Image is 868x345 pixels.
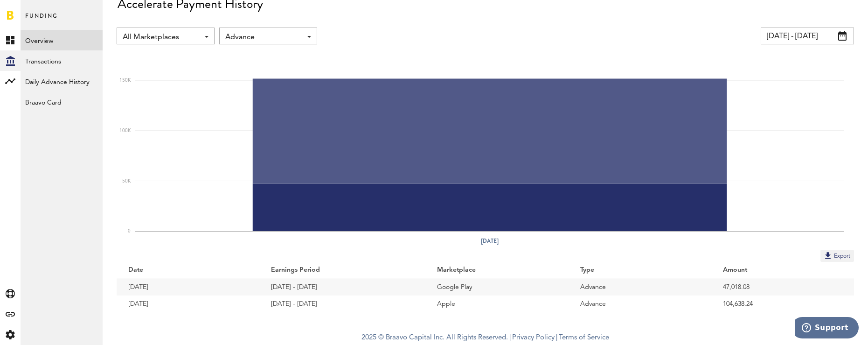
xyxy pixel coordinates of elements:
ng-transclude: Amount [723,267,748,273]
td: 47,018.08 [711,279,854,296]
td: [DATE] [117,279,259,296]
a: Daily Advance History [21,71,103,92]
a: Braavo Card [21,92,103,112]
td: Advance [569,296,711,312]
button: Export [820,250,854,262]
td: Advance [569,279,711,296]
td: Apple [425,296,568,312]
text: 0 [128,229,131,233]
span: Funding [25,10,58,30]
text: 100K [119,128,131,133]
iframe: Opens a widget where you can find more information [795,317,859,340]
ng-transclude: Marketplace [437,267,477,273]
text: 150K [119,78,131,83]
a: Privacy Policy [512,334,555,341]
td: Google Play [425,279,568,296]
td: 104,638.24 [711,296,854,312]
span: All Marketplaces [123,29,199,45]
ng-transclude: Type [580,267,595,273]
ng-transclude: Earnings Period [271,267,321,273]
td: [DATE] - [DATE] [259,279,425,296]
a: Terms of Service [559,334,609,341]
text: [DATE] [481,237,499,245]
text: 50K [122,179,131,183]
a: Overview [21,30,103,50]
td: [DATE] - [DATE] [259,296,425,312]
a: Transactions [21,50,103,71]
span: 2025 © Braavo Capital Inc. All Rights Reserved. [361,331,508,345]
img: Export [823,251,833,260]
span: Advance [225,29,302,45]
ng-transclude: Date [128,267,144,273]
td: [DATE] [117,296,259,312]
